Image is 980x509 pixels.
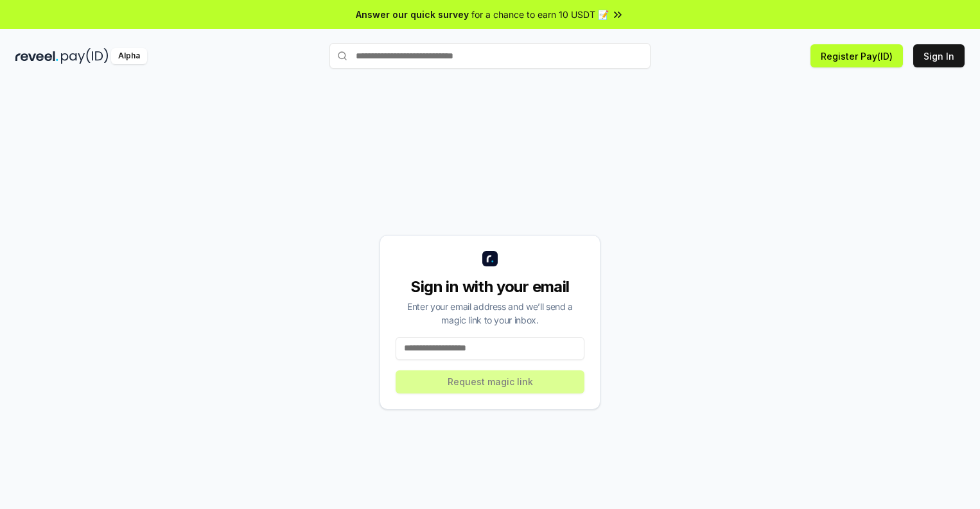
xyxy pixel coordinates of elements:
div: Alpha [111,48,147,64]
button: Sign In [913,44,965,67]
img: pay_id [61,48,109,64]
span: for a chance to earn 10 USDT 📝 [471,8,609,21]
img: reveel_dark [15,48,58,64]
img: logo_small [482,251,498,266]
button: Register Pay(ID) [810,44,903,67]
div: Enter your email address and we’ll send a magic link to your inbox. [396,300,584,327]
div: Sign in with your email [396,277,584,297]
span: Answer our quick survey [356,8,469,21]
